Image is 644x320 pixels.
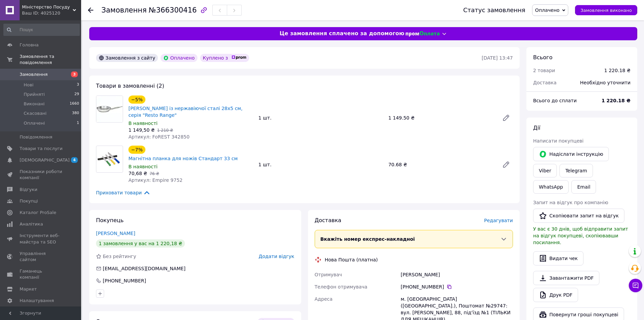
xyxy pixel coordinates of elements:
[20,268,63,280] span: Гаманець компанії
[482,55,513,61] time: [DATE] 13:47
[77,120,79,126] span: 1
[20,157,70,163] span: [DEMOGRAPHIC_DATA]
[128,95,145,104] div: −5%
[149,6,197,14] span: №366300416
[128,106,242,118] a: [PERSON_NAME] із нержавіючої сталі 28х5 см, серія "Resto Range"
[535,7,559,13] span: Оплачено
[533,68,555,73] span: 2 товари
[533,200,608,205] span: Запит на відгук про компанію
[315,272,342,277] span: Отримувач
[128,134,190,140] span: Артикул: FoREST 342850
[580,8,632,13] span: Замовлення виконано
[256,113,385,123] div: 1 шт.
[386,160,497,169] div: 70.68 ₴
[101,6,147,14] span: Замовлення
[96,83,164,89] span: Товари в замовленні (2)
[71,71,78,77] span: 3
[128,177,183,183] span: Артикул: Empire 9752
[256,160,385,169] div: 1 шт.
[20,42,39,48] span: Головна
[128,121,158,126] span: В наявності
[533,271,599,285] a: Завантажити PDF
[88,7,93,14] div: Повернутися назад
[232,56,246,60] img: prom
[74,91,79,98] span: 29
[320,236,415,242] span: Вкажіть номер експрес-накладної
[24,120,45,126] span: Оплачені
[484,218,513,223] span: Редагувати
[20,198,38,204] span: Покупці
[533,226,628,245] span: У вас є 30 днів, щоб відправити запит на відгук покупцеві, скопіювавши посилання.
[157,128,173,133] span: 1 210 ₴
[128,156,238,161] a: Магнітна планка для ножів Стандарт 33 см
[149,171,159,176] span: 76 ₴
[200,54,249,62] div: Куплено з
[128,171,147,176] span: 70,68 ₴
[72,110,79,116] span: 380
[533,288,578,302] a: Друк PDF
[499,111,513,125] a: Редагувати
[103,254,136,259] span: Без рейтингу
[576,75,635,90] div: Необхідно уточнити
[20,210,56,216] span: Каталог ProSale
[533,251,583,265] button: Видати чек
[24,82,33,88] span: Нові
[96,54,158,62] div: Замовлення з сайту
[604,67,630,74] div: 1 220.18 ₴
[3,24,80,36] input: Пошук
[20,187,37,193] span: Відгуки
[533,54,552,61] span: Всього
[315,296,333,302] span: Адреса
[103,266,186,271] span: [EMAIL_ADDRESS][DOMAIN_NAME]
[386,113,497,123] div: 1 149.50 ₴
[323,256,380,263] div: Нова Пошта (платна)
[24,110,47,116] span: Скасовані
[533,125,540,131] span: Дії
[128,127,155,133] span: 1 149,50 ₴
[20,146,63,152] span: Товари та послуги
[315,284,367,290] span: Телефон отримувача
[24,91,45,98] span: Прийняті
[533,180,569,194] a: WhatsApp
[102,277,147,284] div: [PHONE_NUMBER]
[22,4,73,10] span: Міністерство Посуду
[22,10,81,16] div: Ваш ID: 4025120
[499,158,513,171] a: Редагувати
[601,98,630,103] b: 1 220.18 ₴
[533,164,557,177] a: Viber
[463,7,525,14] div: Статус замовлення
[280,30,404,38] span: Це замовлення сплачено за допомогою
[315,217,341,223] span: Доставка
[533,147,609,161] button: Надіслати інструкцію
[96,239,185,248] div: 1 замовлення у вас на 1 220,18 ₴
[399,269,514,281] div: [PERSON_NAME]
[161,54,197,62] div: Оплачено
[20,71,48,78] span: Замовлення
[559,164,593,177] a: Telegram
[629,279,642,292] button: Чат з покупцем
[20,54,81,66] span: Замовлення та повідомлення
[20,233,63,245] span: Інструменти веб-майстра та SEO
[24,101,45,107] span: Виконані
[533,209,624,223] button: Скопіювати запит на відгук
[575,5,637,15] button: Замовлення виконано
[70,101,79,107] span: 1660
[20,298,54,304] span: Налаштування
[96,189,150,196] span: Приховати товари
[77,82,79,88] span: 3
[20,221,43,227] span: Аналітика
[20,134,52,140] span: Повідомлення
[96,150,123,168] img: Магнітна планка для ножів Стандарт 33 см
[96,217,124,223] span: Покупець
[128,146,145,154] div: −7%
[259,254,294,259] span: Додати відгук
[128,164,158,169] span: В наявності
[571,180,596,194] button: Email
[20,286,37,292] span: Маркет
[20,169,63,181] span: Показники роботи компанії
[20,251,63,263] span: Управління сайтом
[401,283,513,290] div: [PHONE_NUMBER]
[533,80,556,85] span: Доставка
[71,157,78,163] span: 4
[96,96,123,122] img: Сковорода із нержавіючої сталі 28х5 см, серія "Resto Range"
